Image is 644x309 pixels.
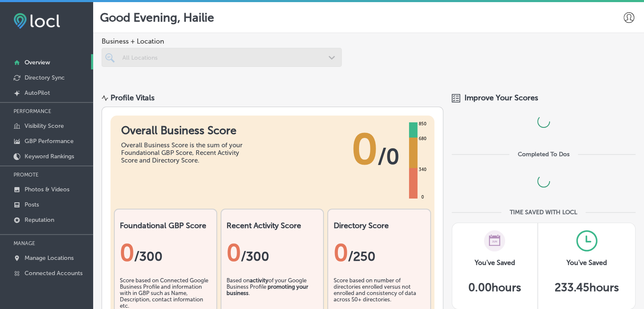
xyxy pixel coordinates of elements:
span: / 0 [378,144,399,169]
div: 340 [417,166,428,173]
div: Profile Vitals [111,93,155,102]
span: /300 [241,249,269,264]
h2: Recent Activity Score [227,221,318,230]
b: promoting your business [227,284,308,296]
div: 0 [333,239,425,267]
span: Business + Location [102,37,342,45]
p: Reputation [25,216,54,223]
img: logo_orange.svg [14,14,20,20]
p: GBP Performance [25,138,74,145]
div: 0 [420,194,426,201]
p: Keyword Rankings [25,153,74,160]
span: 0 [351,124,378,175]
p: AutoPilot [25,89,50,97]
p: Photos & Videos [25,186,69,193]
span: Improve Your Scores [464,93,538,102]
img: tab_domain_overview_orange.svg [23,49,30,56]
b: activity [250,277,268,284]
div: Domain Overview [32,50,76,55]
p: Posts [25,201,39,208]
h1: Overall Business Score [121,124,248,137]
div: 0 [120,239,211,267]
h3: You've Saved [474,259,515,267]
p: Manage Locations [25,254,74,262]
img: website_grey.svg [14,22,20,29]
p: Good Evening, Hailie [100,11,214,25]
div: v 4.0.24 [24,14,41,20]
div: Keywords by Traffic [94,50,143,55]
div: Overall Business Score is the sum of your Foundational GBP Score, Recent Activity Score and Direc... [121,141,248,164]
p: Connected Accounts [25,270,83,277]
p: Visibility Score [25,122,64,130]
p: Overview [25,59,50,66]
div: 850 [417,121,428,127]
div: Completed To Dos [518,151,569,158]
span: /250 [348,249,375,264]
div: 0 [227,239,318,267]
h2: Directory Score [333,221,425,230]
h3: You've Saved [567,259,607,267]
img: tab_keywords_by_traffic_grey.svg [84,49,91,56]
span: / 300 [134,249,163,264]
h2: Foundational GBP Score [120,221,211,230]
h5: 0.00 hours [468,281,521,294]
p: Directory Sync [25,74,65,81]
h5: 233.45 hours [555,281,619,294]
div: 680 [417,135,428,142]
div: TIME SAVED WITH LOCL [510,209,577,216]
img: fda3e92497d09a02dc62c9cd864e3231.png [14,13,60,29]
div: Domain: [DOMAIN_NAME] [22,22,93,29]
